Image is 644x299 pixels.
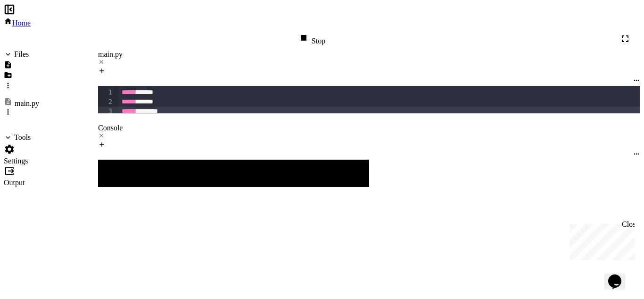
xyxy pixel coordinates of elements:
[98,107,114,116] div: 3
[298,32,325,45] div: Stop
[98,124,640,132] div: Console
[98,97,114,107] div: 2
[98,50,640,59] div: main.py
[98,50,640,67] div: main.py
[15,99,39,108] div: main.py
[4,19,31,27] a: Home
[566,220,635,260] iframe: chat widget
[98,124,640,141] div: Console
[4,4,65,60] div: Chat with us now!Close
[12,19,31,27] span: Home
[4,179,39,187] div: Output
[604,261,635,290] iframe: chat widget
[98,88,114,97] div: 1
[14,50,29,59] div: Files
[4,157,39,165] div: Settings
[14,133,31,142] div: Tools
